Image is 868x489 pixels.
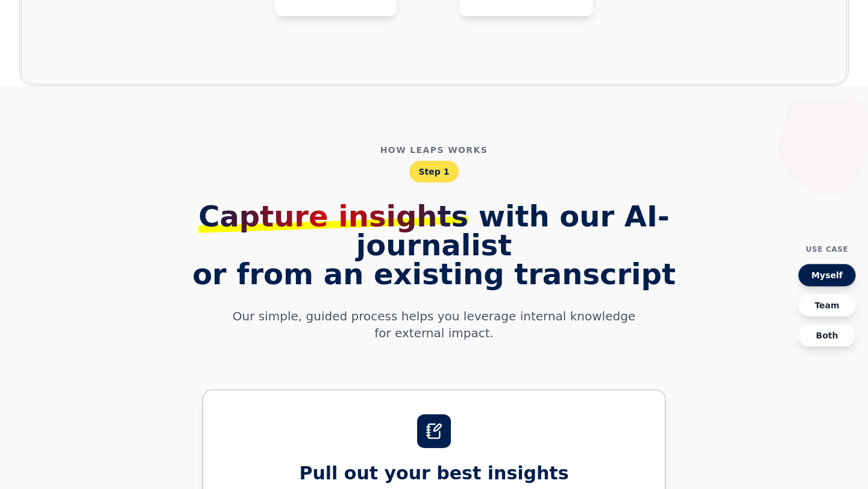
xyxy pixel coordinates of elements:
[798,324,856,347] button: Both
[125,202,743,288] h2: with our AI-journalist
[806,244,849,254] h4: Use Case
[82,144,786,156] p: How Leaps works
[231,308,637,341] p: Our simple, guided process helps you leverage internal knowledge for external impact.
[125,260,743,288] span: or from an existing transcript
[409,161,459,182] span: Step 1
[299,463,568,484] h3: Pull out your best insights
[798,294,856,317] button: Team
[198,199,468,233] span: Capture insights
[798,264,856,287] button: Myself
